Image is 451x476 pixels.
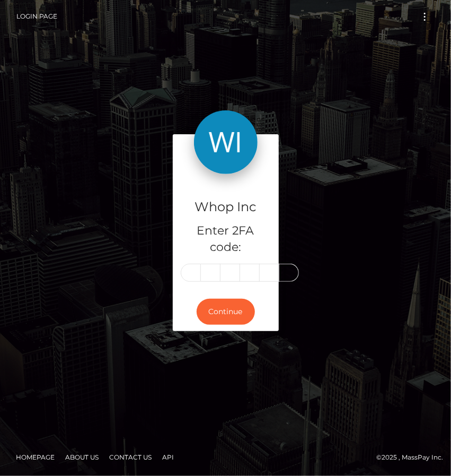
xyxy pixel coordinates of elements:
[415,10,435,24] button: Toggle navigation
[8,452,443,463] div: © 2025 , MassPay Inc.
[181,198,271,217] h4: Whop Inc
[197,299,255,325] button: Continue
[194,110,258,174] img: Whop Inc
[61,449,103,465] a: About Us
[181,223,271,256] h5: Enter 2FA code:
[16,5,57,28] a: Login Page
[158,449,178,465] a: API
[12,449,59,465] a: Homepage
[105,449,156,465] a: Contact Us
